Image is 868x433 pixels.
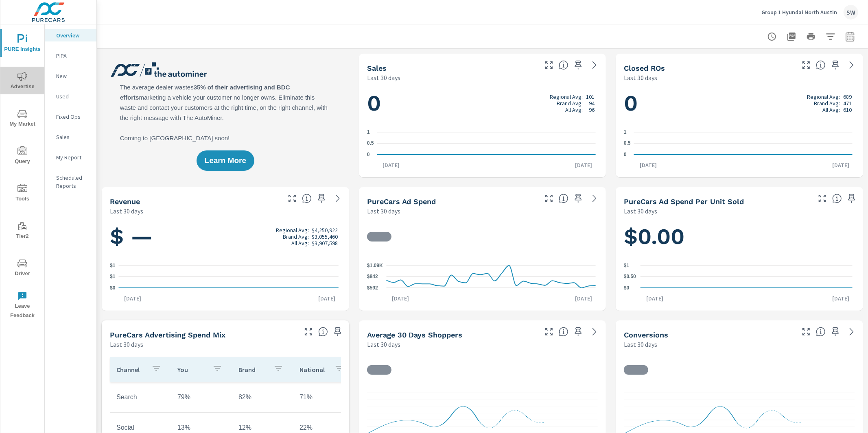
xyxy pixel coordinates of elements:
[624,197,744,206] h5: PureCars Ad Spend Per Unit Sold
[56,72,90,80] p: New
[3,109,42,129] span: My Market
[624,339,657,349] p: Last 30 days
[589,107,595,113] p: 96
[110,274,116,280] text: $1
[844,5,858,20] div: SW
[367,274,378,280] text: $842
[550,94,583,100] p: Regional Avg:
[542,192,555,205] button: Make Fullscreen
[3,259,42,279] span: Driver
[588,59,601,72] a: See more details in report
[843,94,852,100] p: 689
[842,28,858,45] button: Select Date Range
[624,206,657,216] p: Last 30 days
[816,192,829,205] button: Make Fullscreen
[3,221,42,241] span: Tier2
[56,153,90,161] p: My Report
[110,285,116,291] text: $0
[45,90,96,102] div: Used
[367,73,400,83] p: Last 30 days
[110,331,225,339] h5: PureCars Advertising Spend Mix
[110,263,116,268] text: $1
[624,64,665,72] h5: Closed ROs
[624,274,636,280] text: $0.50
[110,197,140,206] h5: Revenue
[586,94,595,100] p: 101
[291,240,309,246] p: All Avg:
[3,72,42,91] span: Advertise
[569,294,598,302] p: [DATE]
[800,59,813,72] button: Make Fullscreen
[589,100,595,107] p: 94
[45,50,96,62] div: PIPA
[56,113,90,121] p: Fixed Ops
[238,366,267,374] p: Brand
[56,31,90,39] p: Overview
[829,59,842,72] span: Save this to your personalized report
[843,100,852,107] p: 471
[367,206,400,216] p: Last 30 days
[367,285,378,291] text: $592
[624,331,668,339] h5: Conversions
[315,192,328,205] span: Save this to your personalized report
[367,64,387,72] h5: Sales
[624,152,627,157] text: 0
[367,129,370,135] text: 1
[3,291,42,320] span: Leave Feedback
[0,24,44,324] div: nav menu
[634,161,662,169] p: [DATE]
[367,263,383,268] text: $1.09K
[559,194,568,203] span: Total cost of media for all PureCars channels for the selected dealership group over the selected...
[3,146,42,166] span: Query
[110,206,143,216] p: Last 30 days
[312,233,338,240] p: $3,055,460
[816,60,826,70] span: Number of Repair Orders Closed by the selected dealership group over the selected time range. [So...
[588,325,601,338] a: See more details in report
[845,192,858,205] span: Save this to your personalized report
[572,59,585,72] span: Save this to your personalized report
[45,131,96,143] div: Sales
[822,107,840,113] p: All Avg:
[559,327,568,337] span: A rolling 30 day total of daily Shoppers on the dealership website, averaged over the selected da...
[641,294,669,302] p: [DATE]
[559,60,568,70] span: Number of vehicles sold by the dealership over the selected date range. [Source: This data is sou...
[843,107,852,113] p: 610
[572,192,585,205] span: Save this to your personalized report
[832,194,842,203] span: Average cost of advertising per each vehicle sold at the dealer over the selected date range. The...
[302,325,315,338] button: Make Fullscreen
[826,294,855,302] p: [DATE]
[542,325,555,338] button: Make Fullscreen
[45,70,96,82] div: New
[331,325,344,338] span: Save this to your personalized report
[300,366,328,374] p: National
[822,28,839,45] button: Apply Filters
[367,152,370,157] text: 0
[826,161,855,169] p: [DATE]
[312,227,338,233] p: $4,250,922
[283,233,309,240] p: Brand Avg:
[110,387,171,407] td: Search
[312,240,338,246] p: $3,907,598
[800,325,813,338] button: Make Fullscreen
[56,52,90,60] p: PIPA
[119,294,147,302] p: [DATE]
[45,29,96,41] div: Overview
[624,89,855,117] h1: 0
[569,161,598,169] p: [DATE]
[377,161,405,169] p: [DATE]
[624,141,631,146] text: 0.5
[542,59,555,72] button: Make Fullscreen
[276,227,309,233] p: Regional Avg:
[624,223,855,250] h1: $0.00
[293,387,354,407] td: 71%
[761,9,837,16] p: Group 1 Hyundai North Austin
[367,339,400,349] p: Last 30 days
[624,263,630,268] text: $1
[45,151,96,163] div: My Report
[845,325,858,338] a: See more details in report
[3,184,42,204] span: Tools
[232,387,293,407] td: 82%
[331,192,344,205] a: See more details in report
[286,192,299,205] button: Make Fullscreen
[3,34,42,54] span: PURE Insights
